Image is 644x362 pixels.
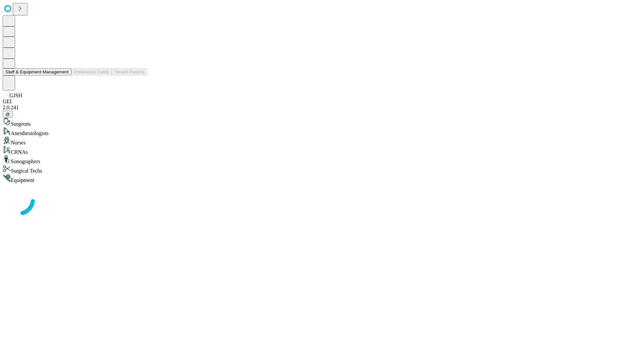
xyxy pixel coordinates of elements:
[3,127,641,136] div: Anesthesiologists
[112,68,147,75] button: Tenant Params
[3,118,641,127] div: Surgeons
[3,111,13,118] button: @
[3,146,641,155] div: CRNAs
[3,68,71,75] button: Staff & Equipment Management
[3,99,641,105] div: GEI
[3,105,641,111] div: 2.0.241
[9,93,22,98] span: GJSH
[3,155,641,165] div: Sonographers
[3,165,641,174] div: Surgical Techs
[5,112,10,117] span: @
[71,68,112,75] button: Preference Cards
[3,174,641,183] div: Equipment
[3,136,641,146] div: Nurses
